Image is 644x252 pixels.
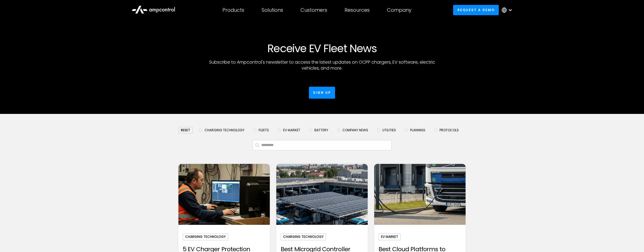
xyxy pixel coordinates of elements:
div: Products [222,7,244,13]
div: Charging Technology [183,234,228,240]
div: Customers [301,7,327,13]
span: Fleets [259,128,269,132]
div: Company [387,7,411,13]
div: Resources [345,7,370,13]
span: Planning [410,128,425,132]
div: Solutions [262,7,283,13]
span: Battery [314,128,328,132]
a: Request a demo [453,5,499,15]
span: EV Market [283,128,300,132]
a: Sign up [309,87,335,99]
h1: Receive EV Fleet News [226,42,418,55]
p: Subscribe to Ampcontrol's newsletter to access the latest updates on OCPP chargers, EV software, ... [202,59,442,71]
span: Utilities [382,128,396,132]
span: Company News [342,128,368,132]
div: EV Market [379,234,401,240]
div: Charging Technology [281,234,326,240]
div: reset [178,127,193,133]
span: Protocols [439,128,459,132]
span: Charging Technology [205,128,244,132]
